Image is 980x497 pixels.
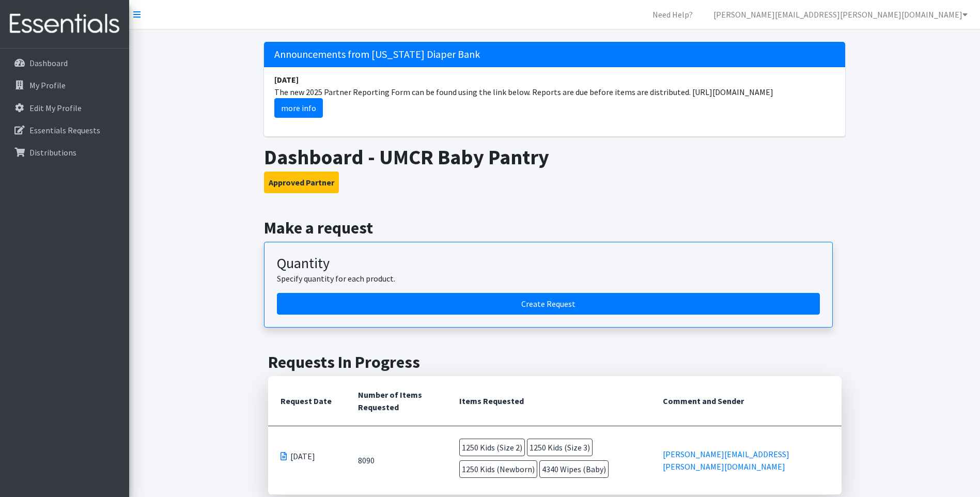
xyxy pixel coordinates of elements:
li: The new 2025 Partner Reporting Form can be found using the link below. Reports are due before ite... [264,67,845,124]
a: Edit My Profile [4,98,125,118]
span: 4340 Wipes (Baby) [539,460,609,478]
a: more info [274,98,323,118]
a: Essentials Requests [4,120,125,141]
th: Items Requested [447,376,650,426]
span: 1250 Kids (Size 2) [459,439,525,456]
a: Dashboard [4,53,125,73]
span: 1250 Kids (Size 3) [527,439,593,456]
a: Create a request by quantity [277,293,820,315]
h3: Quantity [277,255,820,272]
a: Need Help? [644,4,701,25]
span: [DATE] [290,450,315,462]
a: Distributions [4,142,125,163]
span: 1250 Kids (Newborn) [459,460,537,478]
p: Specify quantity for each product. [277,272,820,285]
img: HumanEssentials [4,7,125,41]
th: Comment and Sender [650,376,842,426]
h2: Make a request [264,218,845,238]
p: Essentials Requests [29,125,100,135]
th: Number of Items Requested [346,376,447,426]
a: [PERSON_NAME][EMAIL_ADDRESS][PERSON_NAME][DOMAIN_NAME] [705,4,976,25]
th: Request Date [268,376,346,426]
p: Edit My Profile [29,103,82,113]
strong: [DATE] [274,74,299,85]
h1: Dashboard - UMCR Baby Pantry [264,145,845,169]
a: My Profile [4,75,125,96]
h5: Announcements from [US_STATE] Diaper Bank [264,42,845,67]
td: 8090 [346,426,447,495]
h2: Requests In Progress [268,352,842,372]
button: Approved Partner [264,172,339,193]
a: [PERSON_NAME][EMAIL_ADDRESS][PERSON_NAME][DOMAIN_NAME] [663,449,789,472]
p: Distributions [29,147,76,158]
p: My Profile [29,80,66,90]
p: Dashboard [29,58,68,68]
